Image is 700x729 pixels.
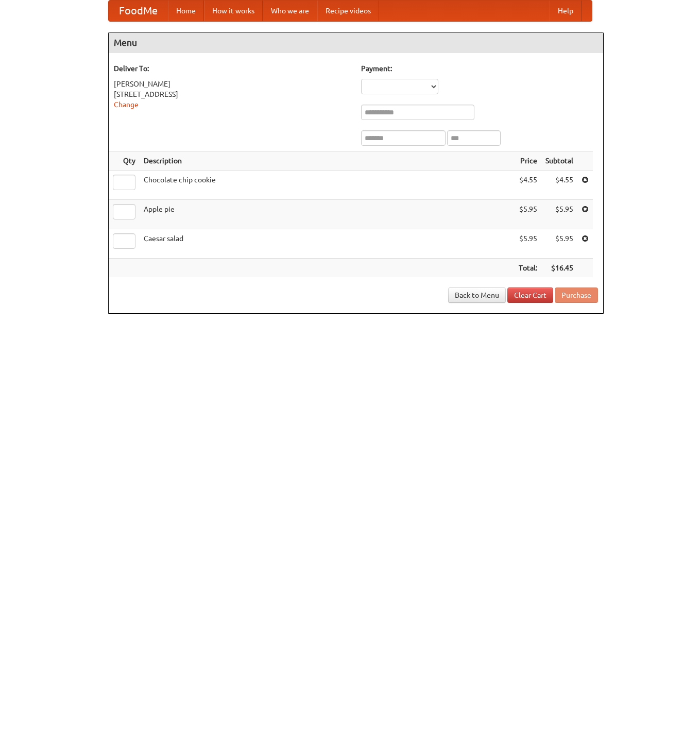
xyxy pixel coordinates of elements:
[515,259,541,278] th: Total:
[140,171,515,200] td: Chocolate chip cookie
[114,63,351,74] h5: Deliver To:
[168,1,204,21] a: Home
[541,171,577,200] td: $4.55
[541,151,577,171] th: Subtotal
[114,79,351,89] div: [PERSON_NAME]
[263,1,317,21] a: Who we are
[140,200,515,229] td: Apple pie
[541,200,577,229] td: $5.95
[541,259,577,278] th: $16.45
[109,32,603,53] h4: Menu
[317,1,379,21] a: Recipe videos
[550,1,582,21] a: Help
[114,100,139,109] a: Change
[109,151,140,171] th: Qty
[140,151,515,171] th: Description
[507,287,553,303] a: Clear Cart
[109,1,168,21] a: FoodMe
[541,229,577,259] td: $5.95
[515,171,541,200] td: $4.55
[555,287,598,303] button: Purchase
[515,229,541,259] td: $5.95
[515,200,541,229] td: $5.95
[114,89,351,99] div: [STREET_ADDRESS]
[361,63,598,74] h5: Payment:
[204,1,263,21] a: How it works
[140,229,515,259] td: Caesar salad
[515,151,541,171] th: Price
[448,287,506,303] a: Back to Menu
